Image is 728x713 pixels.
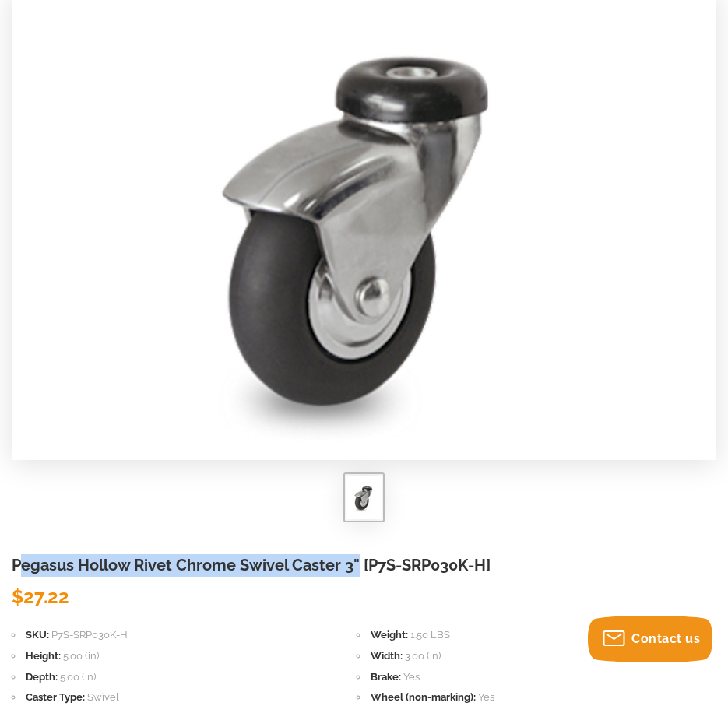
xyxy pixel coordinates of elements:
[12,585,69,608] span: $27.22
[60,671,96,683] span: 5.00 (in)
[87,691,119,703] span: Swivel
[26,650,61,662] span: Height
[26,629,49,641] span: SKU
[371,629,408,641] span: Weight
[631,631,700,646] span: Contact us
[405,650,441,662] span: 3.00 (in)
[403,671,420,683] span: Yes
[371,650,403,662] span: Width
[410,629,450,641] span: 1.50 LBS
[371,691,476,703] span: Wheel (non-marking)
[51,629,128,641] span: P7S-SRP030K-H
[26,671,58,683] span: Depth
[588,616,712,662] button: Contact us
[12,554,716,577] h1: Pegasus Hollow Rivet Chrome Swivel Caster 3" [P7S-SRP030K-H]
[353,482,375,513] img: Pegasus Hollow Rivet Chrome Swivel Caster 3" [P7S-SRP030K-H]
[26,691,85,703] span: Caster Type
[478,691,494,703] span: Yes
[63,650,99,662] span: 5.00 (in)
[371,671,401,683] span: Brake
